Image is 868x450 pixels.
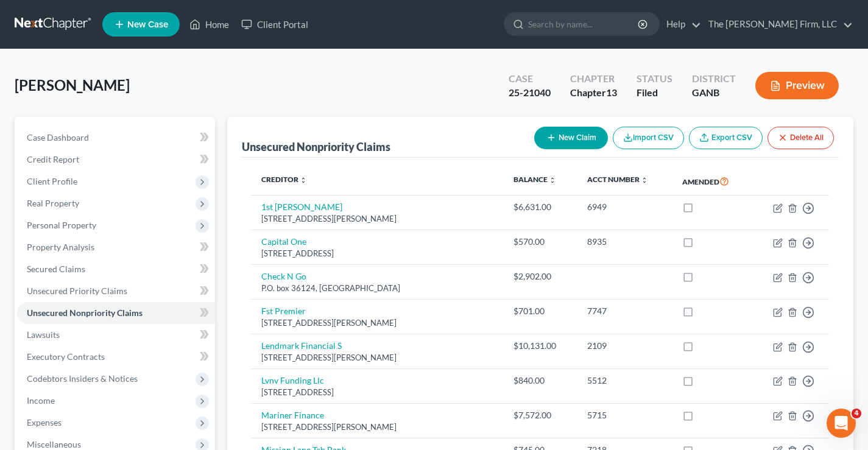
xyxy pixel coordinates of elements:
[513,340,568,352] div: $10,131.00
[702,13,853,35] a: The [PERSON_NAME] Firm, LLC
[27,220,96,230] span: Personal Property
[27,329,60,340] span: Lawsuits
[570,86,617,100] div: Chapter
[27,264,85,274] span: Secured Claims
[261,283,493,294] div: P.O. box 36124, [GEOGRAPHIC_DATA]
[27,308,143,318] span: Unsecured Nonpriority Claims
[27,373,138,384] span: Codebtors Insiders & Notices
[513,305,568,317] div: $701.00
[27,286,127,296] span: Unsecured Priority Claims
[549,177,556,184] i: unfold_more
[513,270,568,283] div: $2,902.00
[637,72,672,86] div: Status
[261,387,493,398] div: [STREET_ADDRESS]
[261,271,306,281] a: Check N Go
[27,439,81,449] span: Miscellaneous
[17,346,215,368] a: Executory Contracts
[261,410,324,420] a: Mariner Finance
[17,149,215,171] a: Credit Report
[641,177,648,184] i: unfold_more
[570,72,617,86] div: Chapter
[606,86,617,98] span: 13
[17,302,215,324] a: Unsecured Nonpriority Claims
[528,13,640,35] input: Search by name...
[300,177,307,184] i: unfold_more
[587,374,663,387] div: 5512
[513,409,568,421] div: $7,572.00
[17,236,215,258] a: Property Analysis
[17,280,215,302] a: Unsecured Priority Claims
[261,352,493,364] div: [STREET_ADDRESS][PERSON_NAME]
[827,409,856,438] iframe: Intercom live chat
[261,375,324,385] a: Lvnv Funding Llc
[27,417,62,427] span: Expenses
[242,139,390,154] div: Unsecured Nonpriority Claims
[27,242,94,252] span: Property Analysis
[587,340,663,352] div: 2109
[261,306,306,316] a: Fst Premier
[587,201,663,213] div: 6949
[513,175,556,184] a: Balance unfold_more
[27,176,77,186] span: Client Profile
[692,86,736,100] div: GANB
[17,127,215,149] a: Case Dashboard
[513,236,568,248] div: $570.00
[513,201,568,213] div: $6,631.00
[261,248,493,259] div: [STREET_ADDRESS]
[235,13,314,35] a: Client Portal
[509,86,551,100] div: 25-21040
[692,72,736,86] div: District
[513,374,568,387] div: $840.00
[755,72,839,99] button: Preview
[261,175,307,184] a: Creditor unfold_more
[261,202,342,212] a: 1st [PERSON_NAME]
[534,127,608,149] button: New Claim
[183,13,235,35] a: Home
[261,317,493,329] div: [STREET_ADDRESS][PERSON_NAME]
[261,236,306,247] a: Capital One
[261,421,493,433] div: [STREET_ADDRESS][PERSON_NAME]
[27,395,55,406] span: Income
[672,167,751,195] th: Amended
[261,213,493,225] div: [STREET_ADDRESS][PERSON_NAME]
[660,13,701,35] a: Help
[27,198,79,208] span: Real Property
[852,409,861,418] span: 4
[587,305,663,317] div: 7747
[17,324,215,346] a: Lawsuits
[509,72,551,86] div: Case
[587,409,663,421] div: 5715
[637,86,672,100] div: Filed
[27,154,79,164] span: Credit Report
[27,351,105,362] span: Executory Contracts
[27,132,89,142] span: Case Dashboard
[689,127,763,149] a: Export CSV
[15,76,130,94] span: [PERSON_NAME]
[261,340,342,351] a: Lendmark Financial S
[767,127,834,149] button: Delete All
[127,20,168,29] span: New Case
[587,236,663,248] div: 8935
[587,175,648,184] a: Acct Number unfold_more
[613,127,684,149] button: Import CSV
[17,258,215,280] a: Secured Claims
